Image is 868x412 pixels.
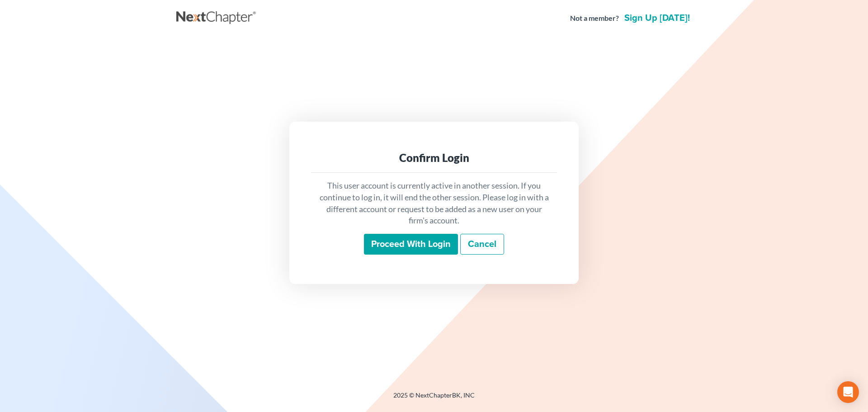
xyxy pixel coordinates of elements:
[176,391,692,407] div: 2025 © NextChapterBK, INC
[623,14,692,23] a: Sign up [DATE]!
[837,381,859,403] div: Open Intercom Messenger
[364,234,458,255] input: Proceed with login
[460,234,504,255] a: Cancel
[318,180,550,227] p: This user account is currently active in another session. If you continue to log in, it will end ...
[570,13,619,24] strong: Not a member?
[318,151,550,165] div: Confirm Login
